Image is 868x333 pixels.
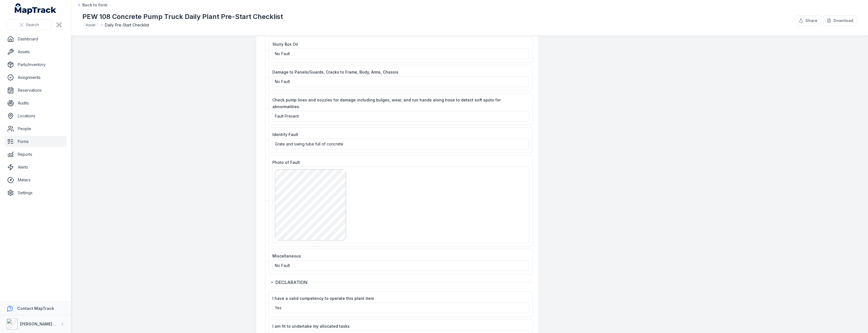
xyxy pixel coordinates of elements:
[823,15,857,26] button: Download
[17,306,54,311] strong: Contact MapTrack
[4,149,66,160] a: Reports
[272,296,374,301] span: I have a valid competency to operate this plant item
[7,20,51,30] button: Search
[275,142,343,146] span: Grate and swing tube full of concrete
[272,254,301,258] span: Miscellaneous
[4,136,66,147] a: Forms
[4,187,66,198] a: Settings
[275,279,307,286] span: DECLARATION
[4,33,66,45] a: Dashboard
[272,42,298,47] span: Slurry Box Oil
[4,72,66,83] a: Assignments
[275,114,299,118] span: Fault Present
[20,322,66,326] strong: [PERSON_NAME] Group
[4,85,66,96] a: Reservations
[4,110,66,121] a: Locations
[272,160,300,165] span: Photo of Fault
[272,70,398,74] span: Damage to Panels/Guards, Cracks to Frame, Body, Arms, Chassis
[4,174,66,186] a: Meters
[275,305,282,310] span: Yes
[77,2,107,8] a: Back to form
[275,79,290,84] span: No Fault
[82,2,107,8] span: Back to form
[105,22,149,28] span: Daily Pre-Start Checklist
[275,263,290,268] span: No Fault
[15,3,56,14] a: MapTrack
[4,46,66,57] a: Assets
[272,324,350,329] span: I am fit to undertake my allocated tasks
[4,123,66,134] a: People
[4,162,66,173] a: Alerts
[82,21,99,29] div: Asset
[82,12,283,21] h1: PEW 108 Concrete Pump Truck Daily Plant Pre-Start Checklist
[272,132,298,137] span: Identify Fault
[795,15,821,26] button: Share
[272,98,501,109] span: Check pump lines and nozzles for damage including bulges, wear, and run hands along hose to detec...
[275,51,290,56] span: No Fault
[4,98,66,109] a: Audits
[26,22,39,28] span: Search
[4,59,66,70] a: Parts/Inventory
